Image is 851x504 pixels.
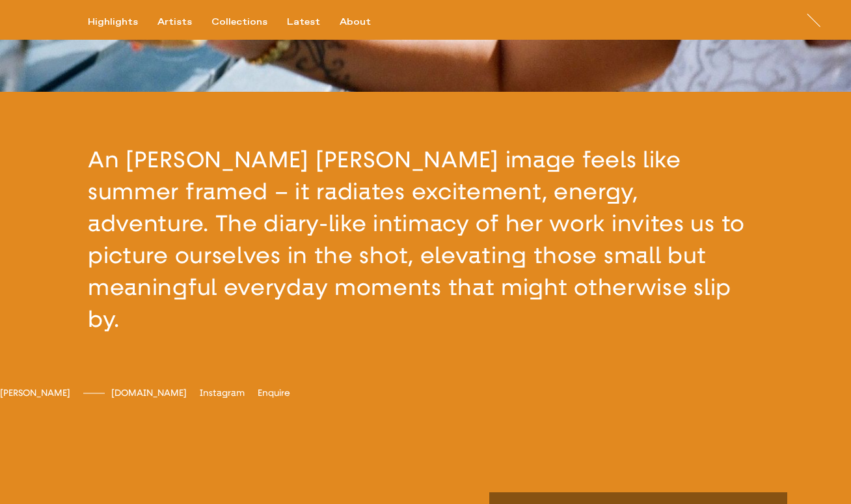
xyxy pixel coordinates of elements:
[157,16,192,28] div: Artists
[287,16,320,28] div: Latest
[200,387,245,399] span: Instagram
[111,387,187,399] a: Website[DOMAIN_NAME]
[258,387,290,399] a: Enquire[EMAIL_ADDRESS][DOMAIN_NAME]
[157,16,211,28] button: Artists
[111,387,187,399] span: [DOMAIN_NAME]
[88,16,138,28] div: Highlights
[340,16,371,28] div: About
[258,387,290,399] span: Enquire
[211,16,267,28] div: Collections
[340,16,390,28] button: About
[211,16,287,28] button: Collections
[88,16,157,28] button: Highlights
[287,16,340,28] button: Latest
[200,387,245,399] a: Instagramemilyscarlettromain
